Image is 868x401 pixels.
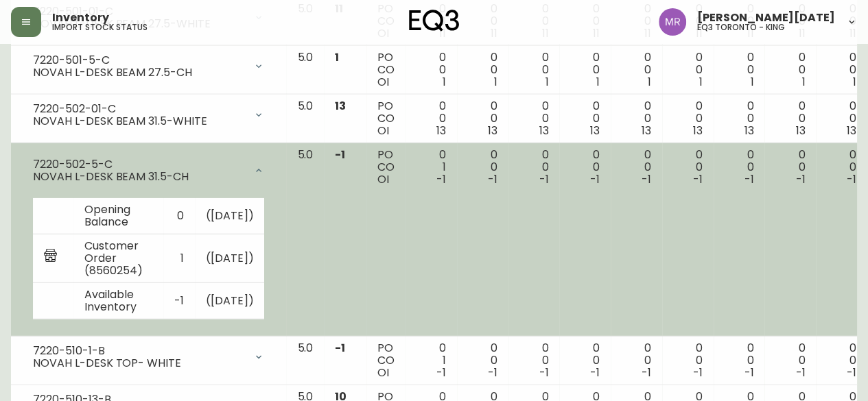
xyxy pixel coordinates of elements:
[519,51,549,88] div: 0 0
[751,74,754,90] span: 1
[775,149,805,186] div: 0 0
[286,95,324,143] td: 5.0
[417,149,446,186] div: 0 1
[642,365,651,380] span: -1
[22,100,275,130] div: 7220-502-01-CNOVAH L-DESK BEAM 31.5-WHITE
[195,234,265,283] td: ( [DATE] )
[33,103,245,115] div: 7220-502-01-C
[335,98,346,114] span: 13
[725,149,754,186] div: 0 0
[286,337,324,385] td: 5.0
[377,100,395,137] div: PO CO
[693,365,703,380] span: -1
[73,234,163,283] td: Customer Order (8560254)
[22,149,275,193] div: 7220-502-5-CNOVAH L-DESK BEAM 31.5-CH
[436,171,446,187] span: -1
[468,149,497,186] div: 0 0
[377,123,389,138] span: OI
[436,123,446,138] span: 13
[659,8,686,36] img: 433a7fc21d7050a523c0a08e44de74d9
[847,123,856,138] span: 13
[693,123,703,138] span: 13
[725,100,754,137] div: 0 0
[847,171,856,187] span: -1
[286,46,324,95] td: 5.0
[417,342,446,379] div: 0 1
[33,54,245,66] div: 7220-501-5-C
[494,74,497,90] span: 1
[827,51,856,88] div: 0 0
[44,249,57,265] img: retail_report.svg
[673,149,703,186] div: 0 0
[73,198,163,234] td: Opening Balance
[73,283,163,319] td: Available Inventory
[673,342,703,379] div: 0 0
[468,51,497,88] div: 0 0
[417,51,446,88] div: 0 0
[335,340,345,356] span: -1
[33,158,245,171] div: 7220-502-5-C
[22,51,275,82] div: 7220-501-5-CNOVAH L-DESK BEAM 27.5-CH
[545,74,548,90] span: 1
[377,171,389,187] span: OI
[744,123,754,138] span: 13
[488,123,497,138] span: 13
[795,123,805,138] span: 13
[570,149,600,186] div: 0 0
[744,365,754,380] span: -1
[590,171,600,187] span: -1
[795,365,805,380] span: -1
[519,100,549,137] div: 0 0
[488,171,497,187] span: -1
[409,10,460,32] img: logo
[436,365,446,380] span: -1
[827,342,856,379] div: 0 0
[163,283,195,319] td: -1
[697,23,785,32] h5: eq3 toronto - king
[539,123,549,138] span: 13
[622,100,651,137] div: 0 0
[590,123,600,138] span: 13
[195,283,265,319] td: ( [DATE] )
[377,365,389,380] span: OI
[468,100,497,137] div: 0 0
[827,100,856,137] div: 0 0
[417,100,446,137] div: 0 0
[377,149,395,186] div: PO CO
[22,342,275,372] div: 7220-510-1-BNOVAH L-DESK TOP- WHITE
[570,51,600,88] div: 0 0
[847,365,856,380] span: -1
[33,171,245,183] div: NOVAH L-DESK BEAM 31.5-CH
[52,12,109,23] span: Inventory
[648,74,651,90] span: 1
[335,49,339,65] span: 1
[642,171,651,187] span: -1
[699,74,703,90] span: 1
[33,115,245,127] div: NOVAH L-DESK BEAM 31.5-WHITE
[775,100,805,137] div: 0 0
[377,342,395,379] div: PO CO
[642,123,651,138] span: 13
[539,171,549,187] span: -1
[775,51,805,88] div: 0 0
[827,149,856,186] div: 0 0
[853,74,856,90] span: 1
[335,147,345,162] span: -1
[286,143,324,337] td: 5.0
[801,74,805,90] span: 1
[570,100,600,137] div: 0 0
[33,66,245,79] div: NOVAH L-DESK BEAM 27.5-CH
[519,342,549,379] div: 0 0
[539,365,549,380] span: -1
[33,345,245,357] div: 7220-510-1-B
[163,198,195,234] td: 0
[52,23,148,32] h5: import stock status
[488,365,497,380] span: -1
[377,51,395,88] div: PO CO
[775,342,805,379] div: 0 0
[622,342,651,379] div: 0 0
[725,51,754,88] div: 0 0
[693,171,703,187] span: -1
[744,171,754,187] span: -1
[33,357,245,369] div: NOVAH L-DESK TOP- WHITE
